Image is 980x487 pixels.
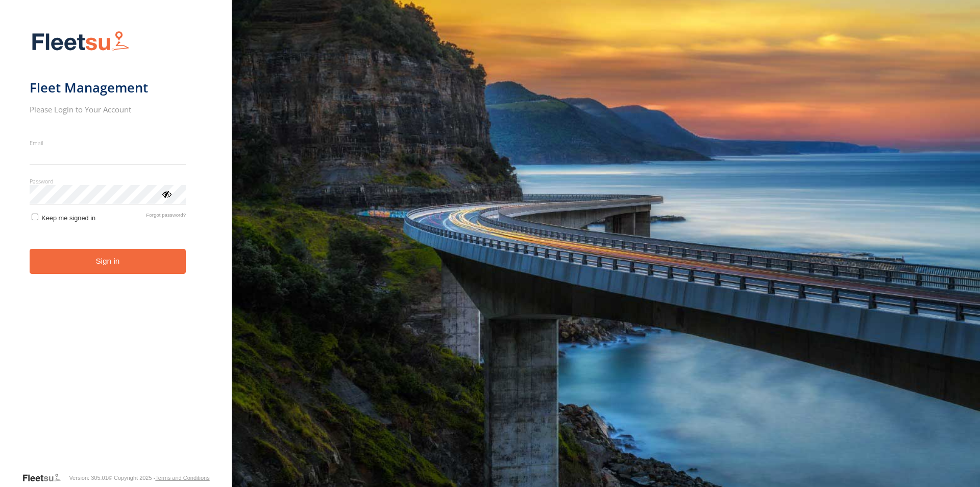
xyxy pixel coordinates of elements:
[30,25,203,472] form: main
[108,475,210,481] div: © Copyright 2025 -
[146,212,186,222] a: Forgot password?
[30,79,186,96] h1: Fleet Management
[32,214,38,220] input: Keep me signed in
[30,139,186,147] label: Email
[30,104,186,114] h2: Please Login to Your Account
[41,214,95,222] span: Keep me signed in
[69,475,108,481] div: Version: 305.01
[22,473,69,483] a: Visit our Website
[161,189,171,199] div: ViewPassword
[30,177,186,185] label: Password
[30,249,186,274] button: Sign in
[155,475,209,481] a: Terms and Conditions
[30,29,132,55] img: Fleetsu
